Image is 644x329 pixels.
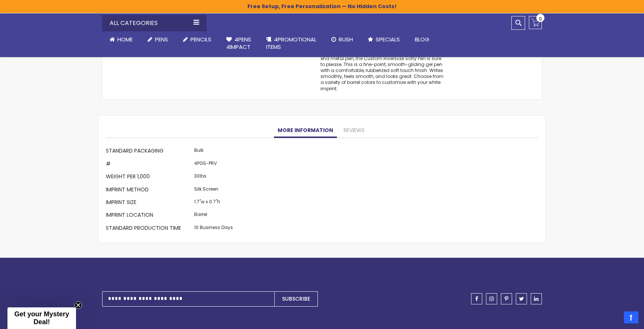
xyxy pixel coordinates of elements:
[475,296,478,301] span: facebook
[489,296,494,301] span: instagram
[192,145,235,158] td: Bulk
[192,197,235,209] td: 1.7"w x 0.7"h
[106,222,192,235] th: Standard Production Time
[106,197,192,209] th: Imprint Size
[106,145,192,158] th: Standard Packaging
[471,293,482,304] a: facebook
[192,158,235,171] td: 4PGS-PRV
[190,35,211,43] span: Pencils
[282,295,310,303] span: Subscribe
[75,301,82,309] button: Close teaser
[407,31,437,48] a: Blog
[7,307,76,329] div: Get your Mystery Deal!Close teaser
[324,31,360,48] a: Rush
[534,296,539,301] span: linkedin
[274,123,337,138] a: More Information
[519,296,524,301] span: twitter
[321,49,444,91] div: A plastic cap-off pen with the elegant look of a high-end metal pen, the Custom Riverside Softy P...
[176,31,219,48] a: Pencils
[274,291,318,307] button: Subscribe
[516,293,527,304] a: twitter
[106,158,192,171] th: #
[192,222,235,235] td: 10 Business Days
[501,293,512,304] a: pinterest
[583,309,644,329] iframe: Google Customer Reviews
[259,31,324,56] a: 4PROMOTIONALITEMS
[340,123,368,138] a: Reviews
[106,184,192,197] th: Imprint Method
[102,15,206,31] div: All Categories
[266,35,316,51] span: 4PROMOTIONAL ITEMS
[106,171,192,184] th: Weight per 1,000
[140,31,176,48] a: Pens
[14,310,69,326] span: Get your Mystery Deal!
[486,293,497,304] a: instagram
[339,35,353,43] span: Rush
[415,35,429,43] span: Blog
[531,293,542,304] a: linkedin
[376,35,400,43] span: Specials
[192,171,235,184] td: 30lbs
[192,184,235,197] td: Silk Screen
[360,31,407,48] a: Specials
[155,35,168,43] span: Pens
[106,210,192,222] th: Imprint Location
[192,210,235,222] td: Barrel
[529,16,542,29] a: 0
[102,31,140,48] a: Home
[226,35,251,51] span: 4Pens 4impact
[539,15,542,22] span: 0
[505,296,508,301] span: pinterest
[117,35,133,43] span: Home
[219,31,259,56] a: 4Pens4impact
